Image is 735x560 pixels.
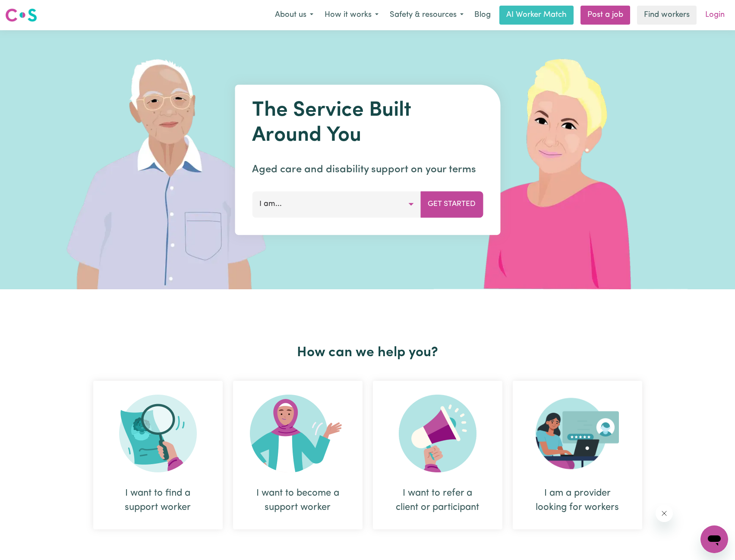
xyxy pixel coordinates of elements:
a: Login [700,6,730,25]
span: Need any help? [5,6,52,13]
a: Blog [469,6,496,25]
p: Aged care and disability support on your terms [252,162,483,177]
a: Post a job [580,6,630,25]
div: I want to find a support worker [93,381,223,529]
a: Careseekers logo [5,5,37,25]
img: Refer [399,395,476,472]
iframe: Close message [656,505,673,522]
a: Find workers [637,6,697,25]
a: AI Worker Match [499,6,574,25]
button: I am... [252,191,421,217]
div: I am a provider looking for workers [533,486,621,515]
div: I want to become a support worker [254,486,342,515]
iframe: Button to launch messaging window [700,525,728,553]
img: Provider [536,395,619,472]
img: Become Worker [250,395,346,472]
div: I want to become a support worker [233,381,363,529]
img: Search [119,395,197,472]
h1: The Service Built Around You [252,98,483,148]
img: Careseekers logo [5,7,37,23]
button: How it works [319,6,384,24]
div: I want to find a support worker [114,486,202,515]
h2: How can we help you? [88,345,647,361]
div: I want to refer a client or participant [373,381,502,529]
div: I want to refer a client or participant [394,486,482,515]
div: I am a provider looking for workers [513,381,642,529]
button: About us [269,6,319,24]
button: Safety & resources [384,6,469,24]
button: Get Started [420,191,483,217]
